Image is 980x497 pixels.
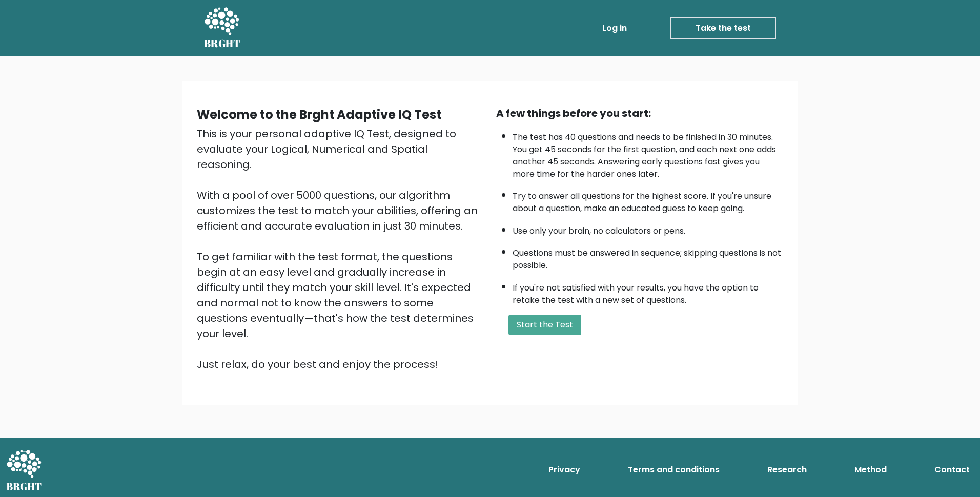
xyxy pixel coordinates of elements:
[763,460,811,480] a: Research
[204,4,241,52] a: BRGHT
[197,126,484,372] div: This is your personal adaptive IQ Test, designed to evaluate your Logical, Numerical and Spatial ...
[670,17,776,39] a: Take the test
[930,460,974,480] a: Contact
[513,126,783,180] li: The test has 40 questions and needs to be finished in 30 minutes. You get 45 seconds for the firs...
[513,220,783,237] li: Use only your brain, no calculators or pens.
[624,460,724,480] a: Terms and conditions
[513,277,783,306] li: If you're not satisfied with your results, you have the option to retake the test with a new set ...
[544,460,584,480] a: Privacy
[850,460,891,480] a: Method
[598,18,631,38] a: Log in
[204,37,241,50] h5: BRGHT
[508,315,581,335] button: Start the Test
[496,106,783,121] div: A few things before you start:
[513,185,783,215] li: Try to answer all questions for the highest score. If you're unsure about a question, make an edu...
[197,106,441,123] b: Welcome to the Brght Adaptive IQ Test
[513,242,783,272] li: Questions must be answered in sequence; skipping questions is not possible.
